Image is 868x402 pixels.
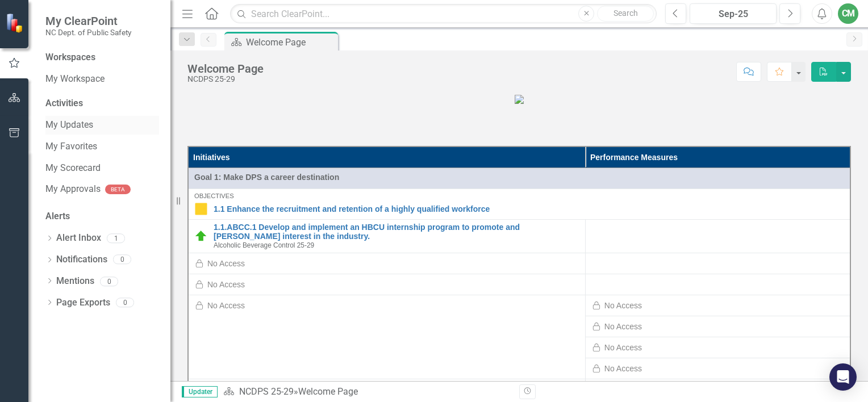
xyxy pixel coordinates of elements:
button: Search [597,6,654,22]
a: 1.1 Enhance the recruitment and retention of a highly qualified workforce [214,205,844,213]
a: My Approvals [45,183,101,196]
img: mceclip0.png [515,95,524,104]
a: My Workspace [45,73,159,86]
img: Caution [194,202,208,216]
a: 1.1.ABCC.1 Develop and implement an HBCU internship program to promote and [PERSON_NAME] interest... [214,223,579,241]
button: CM [838,3,858,24]
div: Sep-25 [694,7,773,21]
div: No Access [604,363,642,374]
div: Workspaces [45,51,95,64]
div: NCDPS 25-29 [187,75,264,83]
div: Alerts [45,210,159,223]
a: Notifications [56,253,107,266]
div: 0 [116,298,134,308]
a: Mentions [56,275,94,288]
span: Search [614,9,638,18]
div: No Access [604,321,642,332]
div: Open Intercom Messenger [829,363,857,391]
div: Welcome Page [187,62,264,75]
input: Search ClearPoint... [230,4,657,24]
td: Double-Click to Edit Right Click for Context Menu [188,220,585,253]
span: Updater [182,386,218,397]
a: Page Exports [56,296,110,309]
td: Double-Click to Edit Right Click for Context Menu [188,189,850,220]
div: 1 [107,233,125,243]
small: NC Dept. of Public Safety [45,28,131,37]
span: Alcoholic Beverage Control 25-29 [214,241,314,249]
span: Goal 1: Make DPS a career destination [194,171,844,183]
div: Activities [45,97,159,110]
a: Alert Inbox [56,232,101,245]
div: No Access [207,300,245,311]
img: On Target [194,229,208,243]
img: ClearPoint Strategy [5,12,26,33]
a: My Updates [45,119,159,132]
a: My Favorites [45,140,159,153]
div: No Access [207,258,245,269]
div: BETA [105,185,131,194]
div: No Access [604,342,642,353]
div: » [223,386,511,399]
span: My ClearPoint [45,14,131,28]
div: No Access [207,279,245,290]
div: 0 [100,277,118,286]
a: My Scorecard [45,162,159,175]
div: Welcome Page [246,35,335,49]
div: Objectives [194,192,844,199]
div: 0 [113,255,131,265]
a: NCDPS 25-29 [239,386,294,397]
div: Welcome Page [298,386,358,397]
div: No Access [604,300,642,311]
button: Sep-25 [690,3,777,24]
